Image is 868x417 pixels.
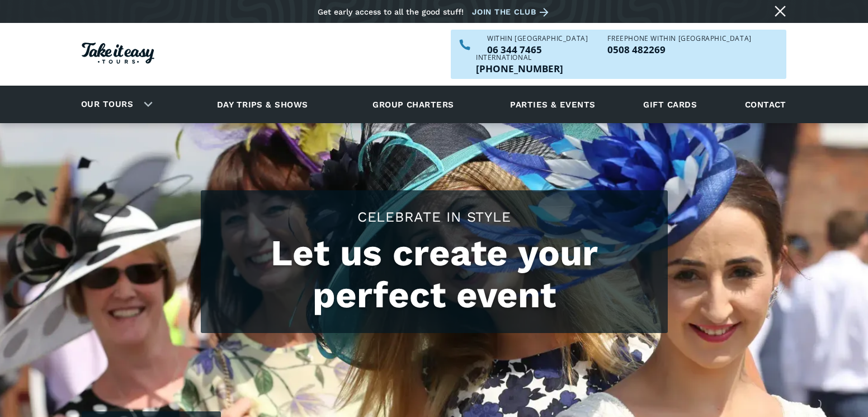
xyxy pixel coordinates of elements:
[73,91,141,118] a: Our tours
[504,89,601,120] a: Parties & events
[487,35,588,42] div: WITHIN [GEOGRAPHIC_DATA]
[476,54,563,61] div: International
[487,45,588,54] p: 06 344 7465
[82,43,154,64] img: Take it easy Tours logo
[476,64,563,73] p: [PHONE_NUMBER]
[68,89,161,120] div: Our tours
[771,2,789,20] a: Close message
[203,89,322,120] a: Day trips & shows
[739,89,792,120] a: Contact
[607,35,751,42] div: Freephone WITHIN [GEOGRAPHIC_DATA]
[358,89,468,120] a: Group charters
[212,207,657,227] h2: CELEBRATE IN STYLE
[487,45,588,54] a: Call us within NZ on 063447465
[607,45,751,54] p: 0508 482269
[472,5,553,19] a: Join the club
[82,37,154,72] a: Homepage
[318,7,464,16] div: Get early access to all the good stuff!
[638,89,702,120] a: Gift cards
[476,64,563,73] a: Call us outside of NZ on +6463447465
[212,232,657,316] h1: Let us create your perfect event
[607,45,751,54] a: Call us freephone within NZ on 0508482269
